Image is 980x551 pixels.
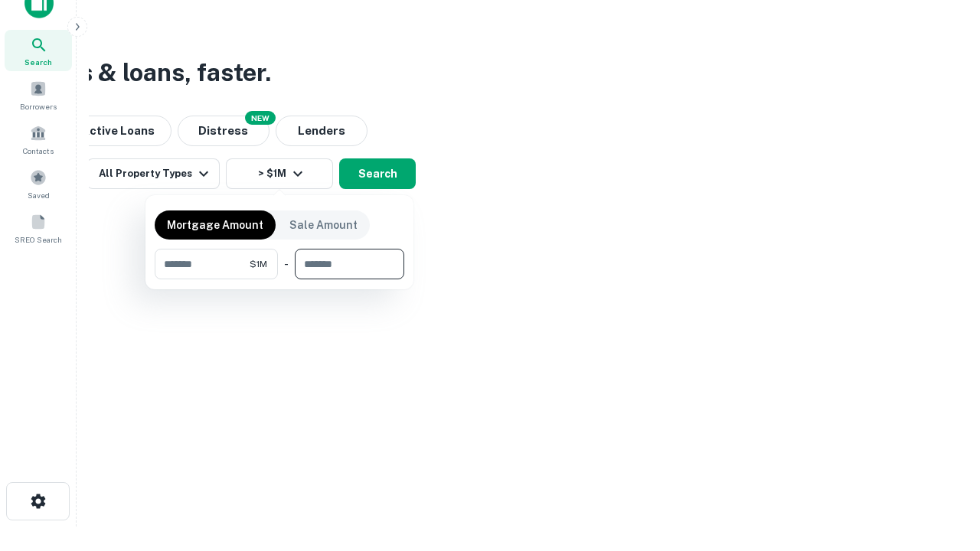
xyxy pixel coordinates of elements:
[289,217,358,233] p: Sale Amount
[903,429,980,502] iframe: Chat Widget
[250,257,267,271] span: $1M
[284,249,289,279] div: -
[167,217,263,233] p: Mortgage Amount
